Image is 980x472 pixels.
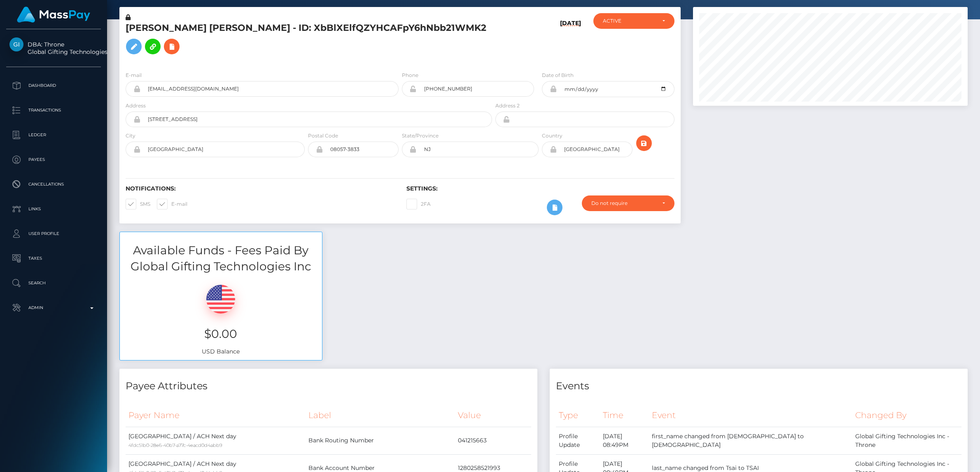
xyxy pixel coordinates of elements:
a: Search [6,273,101,293]
p: Taxes [9,252,98,265]
img: MassPay Logo [17,7,90,23]
div: ACTIVE [603,18,656,24]
th: Type [556,404,600,427]
p: Dashboard [9,79,98,92]
span: DBA: Throne Global Gifting Technologies Inc [6,41,101,56]
a: Links [6,199,101,219]
h5: [PERSON_NAME] [PERSON_NAME] - ID: XbBlXElfQZYHCAFpY6hNbb21WMK2 [126,22,488,58]
a: Ledger [6,125,101,145]
label: Address [126,102,146,109]
img: Global Gifting Technologies Inc [9,37,23,51]
h6: Notifications: [126,185,394,192]
h3: Available Funds - Fees Paid By Global Gifting Technologies Inc [120,242,322,274]
a: Taxes [6,248,101,269]
td: Global Gifting Technologies Inc - Throne [852,427,961,454]
small: 4fdc51b0-28e6-40b7-a77c-4eacd0d4abb9 [128,442,222,448]
h3: $0.00 [126,326,316,342]
label: SMS [126,199,150,209]
label: E-mail [157,199,187,209]
label: Postal Code [308,132,338,140]
p: Transactions [9,104,98,116]
a: Transactions [6,100,101,121]
label: City [126,132,135,140]
th: Changed By [852,404,961,427]
label: E-mail [126,72,142,79]
label: Date of Birth [542,72,574,79]
th: Value [455,404,531,427]
div: Do not require [591,200,656,207]
a: Payees [6,149,101,170]
img: USD.png [206,285,235,314]
label: State/Province [402,132,439,140]
td: Profile Update [556,427,600,454]
td: [DATE] 08:49PM [600,427,649,454]
p: Admin [9,302,98,314]
label: Country [542,132,562,140]
a: Admin [6,298,101,318]
p: Payees [9,153,98,166]
p: Search [9,277,98,289]
td: 041215663 [455,427,531,454]
div: USD Balance [120,274,322,360]
th: Payer Name [126,404,306,427]
p: Ledger [9,129,98,141]
button: Do not require [582,195,675,211]
a: Dashboard [6,75,101,96]
h4: Payee Attributes [126,379,531,393]
td: first_name changed from [DEMOGRAPHIC_DATA] to [DEMOGRAPHIC_DATA] [649,427,852,454]
a: Cancellations [6,174,101,195]
th: Time [600,404,649,427]
p: Cancellations [9,178,98,191]
label: 2FA [406,199,431,209]
h6: Settings: [406,185,675,192]
td: Bank Routing Number [306,427,455,454]
p: Links [9,203,98,215]
p: User Profile [9,228,98,240]
label: Phone [402,72,418,79]
h4: Events [556,379,961,393]
td: [GEOGRAPHIC_DATA] / ACH Next day [126,427,306,454]
a: User Profile [6,223,101,244]
button: ACTIVE [593,13,674,29]
h6: [DATE] [560,20,581,61]
th: Label [306,404,455,427]
label: Address 2 [495,102,520,109]
th: Event [649,404,852,427]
